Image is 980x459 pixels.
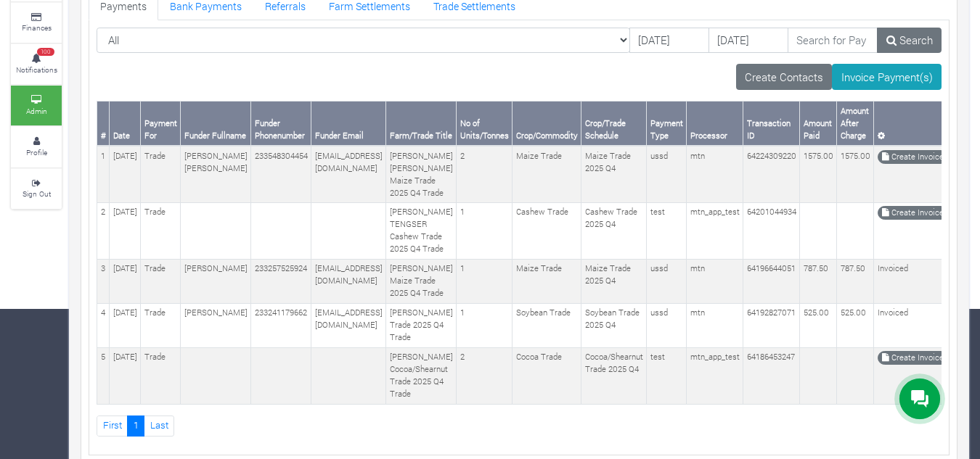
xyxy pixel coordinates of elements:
a: 1 [127,415,144,437]
td: mtn [687,146,743,202]
small: Admin [26,106,47,116]
td: Trade [141,146,181,202]
td: 64224309220 [743,146,800,202]
a: Profile [11,127,62,167]
a: First [97,415,128,437]
th: Funder Email [311,102,386,146]
a: Last [144,415,174,437]
input: DD/MM/YYYY [629,28,709,54]
th: Farm/Trade Title [386,102,457,146]
td: 1575.00 [837,146,874,202]
th: Amount Paid [800,102,837,146]
td: 2 [457,146,513,202]
td: 525.00 [837,303,874,347]
td: Soybean Trade 2025 Q4 [581,303,647,347]
td: ussd [647,146,687,202]
th: # [97,102,110,146]
td: [PERSON_NAME] Cocoa/Shearnut Trade 2025 Q4 Trade [386,347,457,404]
td: Invoiced [874,259,952,303]
a: 100 Notifications [11,44,62,84]
th: Processor [687,102,743,146]
td: 525.00 [800,303,837,347]
td: 1 [457,303,513,347]
a: Finances [11,3,62,43]
nav: Page Navigation [97,415,942,437]
td: 1 [457,259,513,303]
td: Trade [141,303,181,347]
td: Cashew Trade 2025 Q4 [581,202,647,259]
a: Create Invoice [878,351,948,365]
input: Search for Payments [788,28,878,54]
td: [PERSON_NAME] [181,259,251,303]
td: ussd [647,303,687,347]
input: DD/MM/YYYY [709,28,788,54]
td: [EMAIL_ADDRESS][DOMAIN_NAME] [311,303,386,347]
td: mtn [687,303,743,347]
td: 233548304454 [251,146,311,202]
td: 64186453247 [743,347,800,404]
td: 64196644051 [743,259,800,303]
td: [PERSON_NAME] TENGSER Cashew Trade 2025 Q4 Trade [386,202,457,259]
a: Create Invoice [878,206,948,220]
td: 4 [97,303,110,347]
td: [PERSON_NAME] [PERSON_NAME] [181,146,251,202]
a: Search [877,28,942,54]
td: [EMAIL_ADDRESS][DOMAIN_NAME] [311,146,386,202]
small: Sign Out [23,189,51,199]
td: [DATE] [110,202,141,259]
td: 5 [97,347,110,404]
td: Cashew Trade [513,202,581,259]
td: Trade [141,259,181,303]
td: Maize Trade 2025 Q4 [581,259,647,303]
a: Admin [11,86,62,125]
td: Cocoa/Shearnut Trade 2025 Q4 [581,347,647,404]
td: Trade [141,347,181,404]
th: Crop/Trade Schedule [581,102,647,146]
td: [PERSON_NAME] Maize Trade 2025 Q4 Trade [386,259,457,303]
th: Funder Phonenumber [251,102,311,146]
a: Sign Out [11,169,62,209]
small: Finances [22,22,52,33]
td: 2 [97,202,110,259]
td: mtn_app_test [687,347,743,404]
td: 64192827071 [743,303,800,347]
small: Notifications [16,65,57,75]
th: Crop/Commodity [513,102,581,146]
td: 233241179662 [251,303,311,347]
td: [DATE] [110,347,141,404]
td: ussd [647,259,687,303]
td: [EMAIL_ADDRESS][DOMAIN_NAME] [311,259,386,303]
td: 233257525924 [251,259,311,303]
td: 1 [97,146,110,202]
td: 1 [457,202,513,259]
td: 64201044934 [743,202,800,259]
td: 787.50 [837,259,874,303]
td: Cocoa Trade [513,347,581,404]
td: [DATE] [110,303,141,347]
td: Maize Trade [513,146,581,202]
a: Create Contacts [736,64,833,90]
td: 787.50 [800,259,837,303]
td: [DATE] [110,259,141,303]
td: 1575.00 [800,146,837,202]
th: Payment Type [647,102,687,146]
a: Create Invoice [878,150,948,164]
th: Amount After Charge [837,102,874,146]
td: [PERSON_NAME] [181,303,251,347]
td: Trade [141,202,181,259]
td: [PERSON_NAME] [PERSON_NAME] Maize Trade 2025 Q4 Trade [386,146,457,202]
td: test [647,202,687,259]
td: Maize Trade [513,259,581,303]
th: Payment For [141,102,181,146]
th: Transaction ID [743,102,800,146]
th: Date [110,102,141,146]
td: [DATE] [110,146,141,202]
td: Soybean Trade [513,303,581,347]
td: test [647,347,687,404]
td: mtn [687,259,743,303]
th: Funder Fullname [181,102,251,146]
td: mtn_app_test [687,202,743,259]
a: Invoice Payment(s) [832,64,942,90]
td: 2 [457,347,513,404]
td: [PERSON_NAME] Trade 2025 Q4 Trade [386,303,457,347]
